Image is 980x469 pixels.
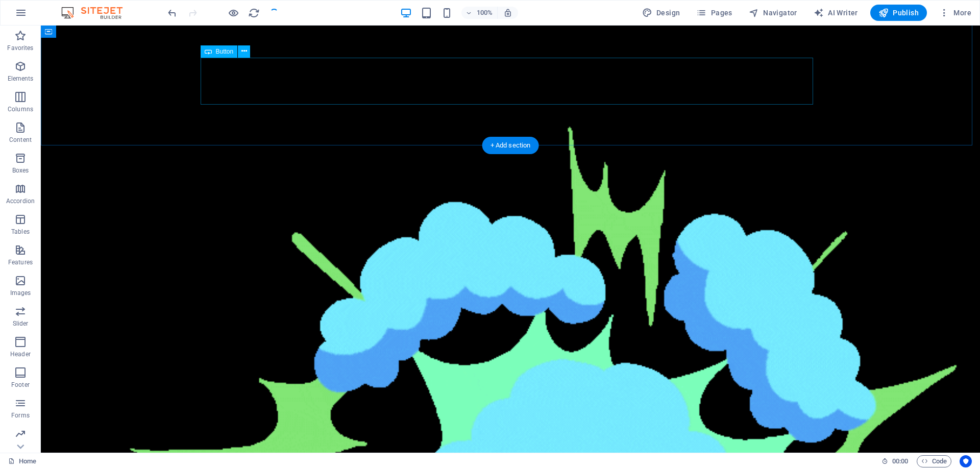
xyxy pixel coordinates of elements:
div: + Add section [482,137,539,154]
p: Header [10,350,31,358]
p: Footer [11,381,30,389]
button: Pages [692,5,736,21]
h6: 100% [477,7,493,19]
span: Pages [696,8,732,18]
p: Boxes [12,166,29,175]
span: Navigator [749,8,797,18]
button: Publish [870,5,927,21]
span: More [939,8,971,18]
span: AI Writer [814,8,858,18]
p: Columns [8,105,33,113]
p: Slider [13,319,29,328]
p: Accordion [6,197,35,205]
button: More [935,5,975,21]
span: Button [216,48,234,55]
p: Elements [8,75,34,83]
span: Design [642,8,680,18]
i: Undo: Change link (Ctrl+Z) [166,7,178,19]
button: Usercentrics [960,455,972,467]
span: : [899,457,901,465]
p: Favorites [7,44,33,52]
div: Design (Ctrl+Alt+Y) [638,5,684,21]
a: Click to cancel selection. Double-click to open Pages [8,455,36,467]
span: Publish [878,8,919,18]
p: Images [10,289,31,297]
span: 00 00 [892,455,908,467]
button: Code [917,455,951,467]
p: Forms [11,411,30,419]
p: Features [8,258,33,266]
h6: Session time [881,455,909,467]
p: Tables [11,228,30,236]
button: undo [166,7,178,19]
span: Code [921,455,947,467]
button: Design [638,5,684,21]
button: Navigator [745,5,801,21]
button: 100% [461,7,498,19]
button: AI Writer [810,5,862,21]
p: Content [9,136,32,144]
button: reload [248,7,260,19]
i: Reload page [248,7,260,19]
i: On resize automatically adjust zoom level to fit chosen device. [503,8,512,17]
img: Editor Logo [59,7,135,19]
